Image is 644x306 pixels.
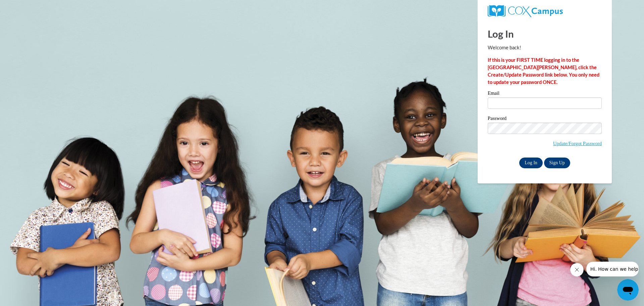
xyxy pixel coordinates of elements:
h1: Log In [488,27,602,41]
span: Hi. How can we help? [4,5,54,10]
a: Update/Forgot Password [553,141,602,146]
strong: If this is your FIRST TIME logging in to the [GEOGRAPHIC_DATA][PERSON_NAME], click the Create/Upd... [488,57,599,85]
iframe: Message from company [586,262,639,276]
a: Sign Up [544,158,570,168]
input: Log In [519,158,543,168]
p: Welcome back! [488,44,602,51]
img: COX Campus [488,5,563,17]
label: Password [488,116,602,123]
iframe: Close message [570,263,584,276]
label: Email [488,91,602,97]
a: COX Campus [488,5,602,17]
iframe: Button to launch messaging window [617,279,639,301]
